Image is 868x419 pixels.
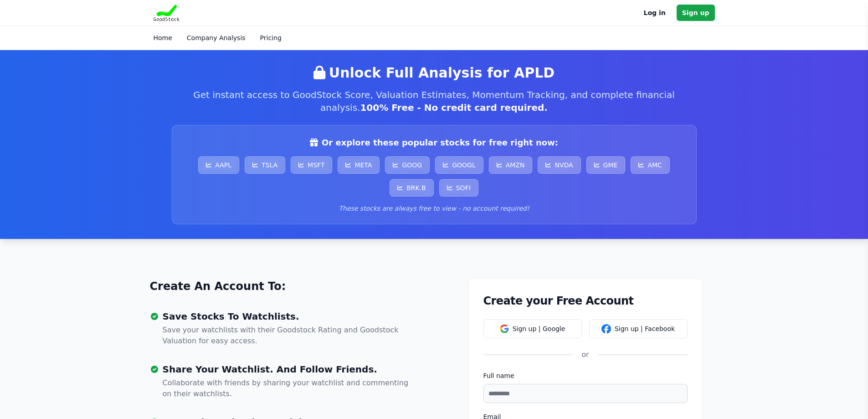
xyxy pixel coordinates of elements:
[589,319,688,338] button: Sign up | Facebook
[245,156,285,174] a: TSLA
[183,204,685,213] p: These stocks are always free to view - no account required!
[163,365,416,374] h3: Share Your Watchlist. And Follow Friends.
[572,349,598,360] div: or
[360,102,547,113] span: 100% Free - No credit card required.
[163,378,416,399] p: Collaborate with friends by sharing your watchlist and commenting on their watchlists.
[154,5,180,21] img: Goodstock Logo
[291,156,332,174] a: MSFT
[483,294,688,308] h1: Create your Free Account
[483,319,582,338] button: Sign up | Google
[439,179,478,197] a: SOFI
[586,156,626,174] a: GME
[163,325,416,347] p: Save your watchlists with their Goodstock Rating and Goodstock Valuation for easy access.
[385,156,430,174] a: GOOG
[390,179,434,197] a: BRK.B
[198,156,239,174] a: AAPL
[187,34,246,41] a: Company Analysis
[172,65,697,81] h2: Unlock Full Analysis for APLD
[644,7,666,18] a: Log in
[677,5,715,21] a: Sign up
[435,156,483,174] a: GOOGL
[163,312,416,321] h3: Save Stocks To Watchlists.
[322,136,558,149] span: Or explore these popular stocks for free right now:
[489,156,533,174] a: AMZN
[538,156,580,174] a: NVDA
[483,371,688,380] label: Full name
[338,156,380,174] a: META
[172,88,697,114] p: Get instant access to GoodStock Score, Valuation Estimates, Momentum Tracking, and complete finan...
[150,279,286,294] a: Create An Account To:
[154,34,172,41] a: Home
[631,156,669,174] a: AMC
[260,34,282,41] a: Pricing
